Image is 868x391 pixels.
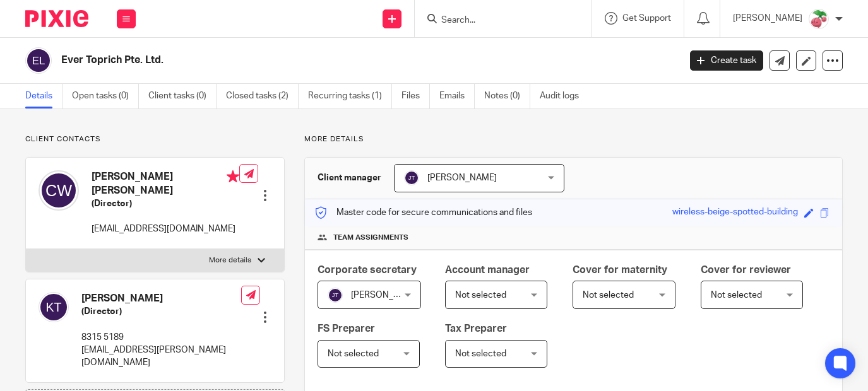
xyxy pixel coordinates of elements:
span: Tax Preparer [445,324,507,334]
p: More details [304,134,843,144]
span: Not selected [328,349,379,358]
img: Pixie [25,10,88,27]
a: Open tasks (0) [72,84,139,108]
span: Account manager [445,265,530,275]
span: Cover for reviewer [701,265,791,275]
a: Client tasks (0) [148,84,217,108]
img: Cherubi-Pokemon-PNG-Isolated-HD.png [809,9,829,29]
p: [EMAIL_ADDRESS][DOMAIN_NAME] [92,223,239,235]
img: svg%3E [328,288,343,303]
a: Create task [690,50,763,71]
span: Cover for maternity [573,265,667,275]
a: Files [401,84,430,108]
p: Client contacts [25,134,285,144]
div: wireless-beige-spotted-building [672,206,798,220]
a: Recurring tasks (1) [308,84,392,108]
a: Closed tasks (2) [226,84,299,108]
span: FS Preparer [318,324,375,334]
span: Not selected [455,291,506,300]
span: Not selected [583,291,634,300]
h4: [PERSON_NAME] [81,292,241,305]
h4: [PERSON_NAME] [PERSON_NAME] [92,170,239,197]
i: Primary [227,170,239,183]
p: [PERSON_NAME] [733,12,802,25]
p: 8315 5189 [81,331,241,344]
p: Master code for secure communications and files [314,206,532,219]
span: Team assignments [333,233,408,243]
input: Search [440,15,554,26]
p: More details [209,255,251,266]
h5: (Director) [92,197,239,210]
p: [EMAIL_ADDRESS][PERSON_NAME][DOMAIN_NAME] [81,344,241,370]
img: svg%3E [39,170,79,211]
a: Emails [439,84,475,108]
span: [PERSON_NAME] [351,291,420,300]
img: svg%3E [25,47,52,74]
a: Notes (0) [484,84,530,108]
h3: Client manager [318,172,381,184]
span: Not selected [711,291,762,300]
img: svg%3E [39,292,69,322]
span: Corporate secretary [318,265,417,275]
a: Details [25,84,62,108]
span: [PERSON_NAME] [427,173,497,182]
h5: (Director) [81,305,241,318]
span: Not selected [455,349,506,358]
h2: Ever Toprich Pte. Ltd. [61,54,549,67]
img: svg%3E [404,170,419,185]
span: Get Support [622,14,671,23]
a: Audit logs [540,84,588,108]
